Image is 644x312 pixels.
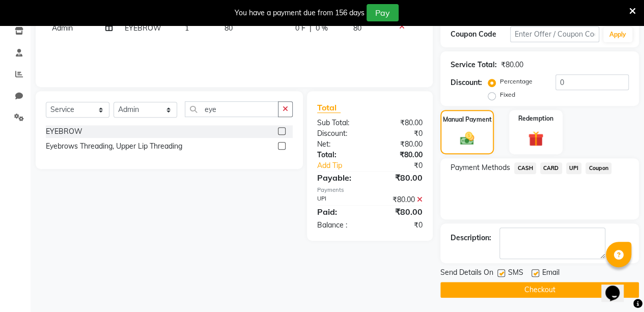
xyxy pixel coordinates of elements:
[370,150,430,160] div: ₹80.00
[353,23,361,33] span: 80
[310,206,370,218] div: Paid:
[440,267,493,280] span: Send Details On
[46,126,82,137] div: EYEBROW
[566,162,582,174] span: UPI
[310,150,370,160] div: Total:
[235,8,365,18] div: You have a payment due from 156 days
[185,101,278,117] input: Search or Scan
[380,160,430,171] div: ₹0
[310,220,370,231] div: Balance :
[500,77,533,86] label: Percentage
[601,271,634,302] iframe: chat widget
[510,26,599,42] input: Enter Offer / Coupon Code
[310,194,370,205] div: UPI
[542,267,559,280] span: Email
[295,23,305,34] span: 0 F
[310,118,370,128] div: Sub Total:
[370,206,430,218] div: ₹80.00
[317,102,341,113] span: Total
[225,23,233,33] span: 80
[451,60,497,70] div: Service Total:
[316,23,328,34] span: 0 %
[310,172,370,184] div: Payable:
[501,60,523,70] div: ₹80.00
[451,77,482,88] div: Discount:
[367,4,399,21] button: Pay
[125,23,161,33] span: EYEBROW
[451,233,491,243] div: Description:
[500,90,515,99] label: Fixed
[443,115,492,124] label: Manual Payment
[514,162,536,174] span: CASH
[310,160,380,171] a: Add Tip
[310,23,312,34] span: |
[310,139,370,150] div: Net:
[310,128,370,139] div: Discount:
[370,128,430,139] div: ₹0
[456,130,479,147] img: _cash.svg
[440,282,639,298] button: Checkout
[370,139,430,150] div: ₹80.00
[317,186,423,194] div: Payments
[451,162,510,173] span: Payment Methods
[46,141,182,152] div: Eyebrows Threading, Upper Lip Threading
[603,27,632,42] button: Apply
[185,23,189,33] span: 1
[52,23,73,33] span: Admin
[451,29,510,40] div: Coupon Code
[508,267,523,280] span: SMS
[585,162,611,174] span: Coupon
[518,114,553,123] label: Redemption
[370,172,430,184] div: ₹80.00
[523,129,548,148] img: _gift.svg
[370,118,430,128] div: ₹80.00
[370,194,430,205] div: ₹80.00
[540,162,562,174] span: CARD
[370,220,430,231] div: ₹0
